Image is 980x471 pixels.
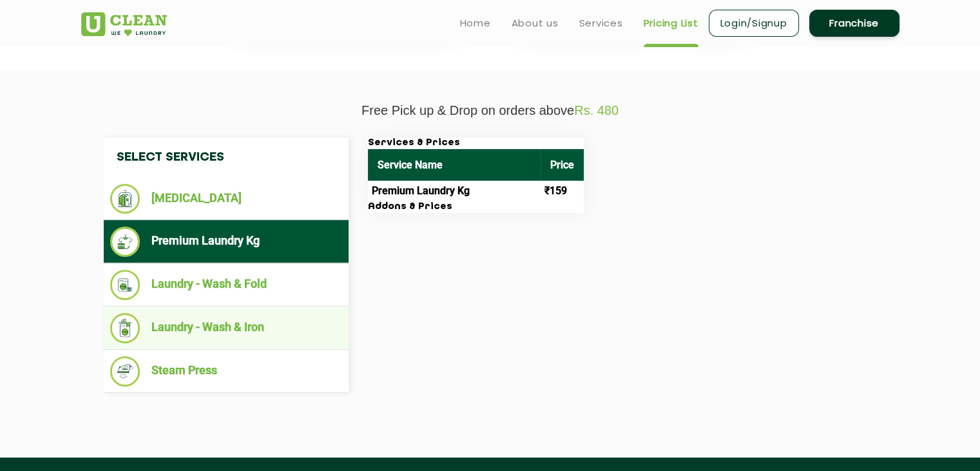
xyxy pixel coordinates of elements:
img: UClean Laundry and Dry Cleaning [81,12,167,36]
span: Rs. 480 [574,103,619,117]
img: Laundry - Wash & Fold [110,270,140,300]
h3: Services & Prices [368,137,584,149]
li: Laundry - Wash & Iron [110,313,342,343]
p: Free Pick up & Drop on orders above [81,103,899,118]
li: Laundry - Wash & Fold [110,270,342,300]
th: Service Name [368,149,541,181]
h3: Addons & Prices [368,201,584,213]
img: Premium Laundry Kg [110,226,140,257]
a: Franchise [809,10,899,37]
td: Premium Laundry Kg [368,181,541,201]
a: About us [512,15,559,31]
img: Steam Press [110,356,140,386]
li: Premium Laundry Kg [110,226,342,257]
a: Login/Signup [709,10,799,37]
img: Laundry - Wash & Iron [110,313,140,343]
td: ₹159 [541,181,584,201]
img: Dry Cleaning [110,184,140,214]
li: Steam Press [110,356,342,386]
a: Services [579,15,623,31]
th: Price [541,149,584,181]
h4: Select Services [104,137,349,177]
li: [MEDICAL_DATA] [110,184,342,214]
a: Pricing List [644,15,698,31]
a: Home [460,15,491,31]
